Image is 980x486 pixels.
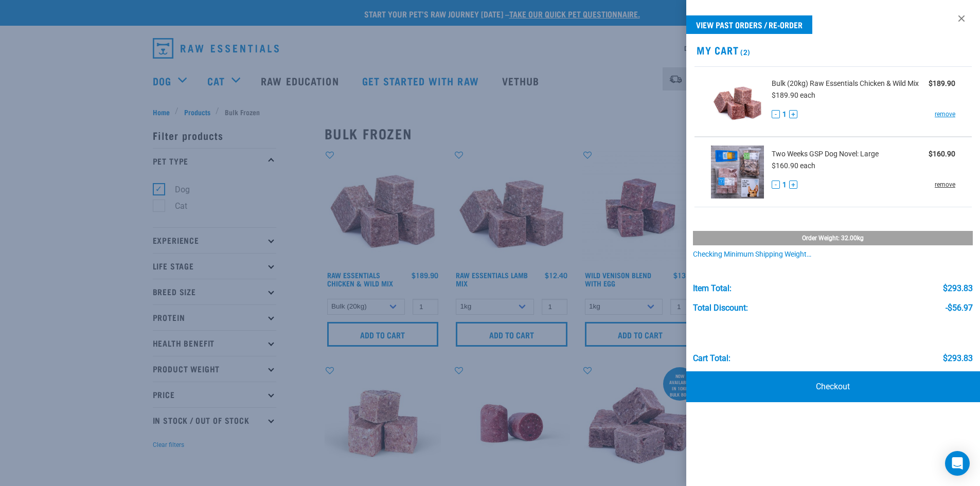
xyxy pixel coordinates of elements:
a: View past orders / re-order [686,15,812,34]
div: $293.83 [943,354,973,363]
img: Raw Essentials Chicken & Wild Mix [711,75,764,128]
span: Two Weeks GSP Dog Novel: Large [772,149,879,159]
span: (2) [738,50,750,53]
strong: $189.90 [929,79,955,87]
div: Total Discount: [693,303,748,313]
button: + [789,181,797,189]
div: Order weight: 32.00kg [693,231,973,245]
span: $189.90 each [772,91,815,99]
strong: $160.90 [929,150,955,158]
span: Bulk (20kg) Raw Essentials Chicken & Wild Mix [772,78,919,89]
span: 1 [782,109,787,120]
button: - [772,110,780,118]
div: $293.83 [943,284,973,293]
div: Open Intercom Messenger [945,451,970,476]
div: Checking minimum shipping weight… [693,250,973,259]
a: remove [935,180,955,189]
img: Get Started Dog (Novel) [711,146,764,199]
a: remove [935,110,955,119]
div: -$56.97 [946,303,973,313]
button: - [772,181,780,189]
div: Cart total: [693,354,730,363]
button: + [789,110,797,118]
div: Item Total: [693,284,732,293]
span: 1 [782,179,787,190]
span: $160.90 each [772,161,815,170]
